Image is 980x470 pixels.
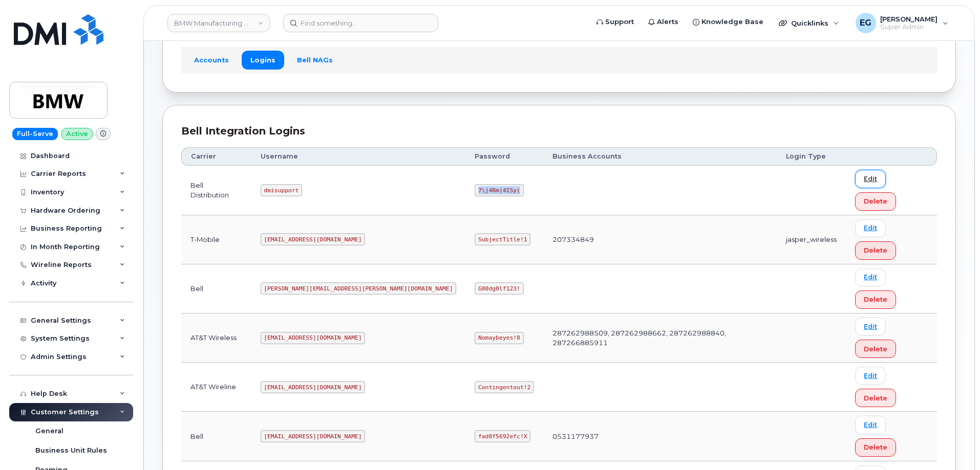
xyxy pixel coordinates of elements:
iframe: Messenger Launcher [935,426,972,462]
code: G00dg0lf123! [475,282,523,295]
td: 0531177937 [543,412,777,461]
button: Delete [855,340,896,358]
td: AT&T Wireless [181,314,251,363]
code: [PERSON_NAME][EMAIL_ADDRESS][PERSON_NAME][DOMAIN_NAME] [261,282,457,295]
code: [EMAIL_ADDRESS][DOMAIN_NAME] [261,381,366,393]
span: Delete [864,393,887,403]
td: Bell [181,264,251,314]
a: Knowledge Base [686,12,771,32]
code: [EMAIL_ADDRESS][DOMAIN_NAME] [261,233,366,245]
code: Contingentout!2 [475,381,534,393]
code: Nomaybeyes!8 [475,332,523,344]
span: Alerts [657,17,678,27]
td: T-Mobile [181,215,251,264]
div: Bell Integration Logins [181,124,937,139]
span: Delete [864,196,887,206]
span: Quicklinks [791,19,828,27]
a: Edit [855,318,886,335]
span: Delete [864,344,887,354]
a: Alerts [641,12,686,32]
div: Eric Gonzalez [848,13,955,33]
span: EG [860,17,871,29]
td: 207334849 [543,215,777,264]
button: Delete [855,192,896,211]
a: Support [589,12,641,32]
a: Bell NAGs [288,51,342,69]
button: Delete [855,389,896,407]
td: 287262988509, 287262988662, 287262988840, 287266885911 [543,314,777,363]
a: Edit [855,170,886,188]
div: Quicklinks [772,13,846,33]
a: Edit [855,416,886,434]
td: Bell [181,412,251,461]
span: [PERSON_NAME] [880,15,938,23]
a: Accounts [185,51,238,69]
button: Delete [855,438,896,457]
code: [EMAIL_ADDRESS][DOMAIN_NAME] [261,430,366,442]
td: jasper_wireless [777,215,846,264]
button: Delete [855,241,896,260]
th: Username [251,147,466,166]
a: Edit [855,268,886,286]
th: Password [465,147,543,166]
a: Edit [855,219,886,237]
a: Edit [855,367,886,385]
th: Carrier [181,147,251,166]
input: Find something... [283,14,438,32]
span: Delete [864,245,887,255]
span: Support [605,17,634,27]
td: Bell Distribution [181,166,251,215]
a: Logins [242,51,284,69]
a: BMW Manufacturing Co LLC [167,14,270,32]
span: Knowledge Base [701,17,763,27]
code: dmisupport [261,184,303,196]
code: SubjectTitle!1 [475,233,530,245]
span: Delete [864,442,887,452]
button: Delete [855,290,896,309]
th: Business Accounts [543,147,777,166]
span: Super Admin [880,23,938,31]
code: 7\j4Rm|4ISy( [475,184,523,196]
th: Login Type [777,147,846,166]
code: fad0f5692efc!X [475,430,530,442]
code: [EMAIL_ADDRESS][DOMAIN_NAME] [261,332,366,344]
span: Delete [864,295,887,304]
td: AT&T Wireline [181,363,251,412]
